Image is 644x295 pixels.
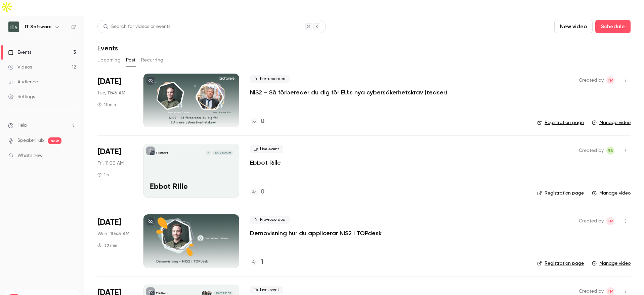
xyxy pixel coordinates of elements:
[592,190,631,197] a: Manage video
[17,122,27,129] span: Help
[250,159,281,167] a: Ebbot Rille
[579,76,604,84] span: Created by
[537,260,584,267] a: Registration page
[126,55,136,66] button: Past
[156,292,169,295] p: IT Software
[150,183,233,192] p: Ebbot Rille
[554,20,593,33] button: New video
[97,102,116,107] div: 15 min
[595,20,631,33] button: Schedule
[17,152,43,159] span: What's new
[608,146,613,155] span: RB
[103,23,170,30] div: Search for videos or events
[250,145,283,153] span: Live event
[250,286,283,294] span: Live event
[250,258,263,267] a: 1
[97,230,129,237] span: Wed, 10:45 AM
[606,76,614,84] span: Tanya Masiyenka
[8,22,19,32] img: IT Software
[206,150,211,156] div: R
[250,117,264,126] a: 0
[261,258,263,267] h4: 1
[8,122,76,129] li: help-dropdown-opener
[48,137,61,144] span: new
[250,75,290,83] span: Pre-recorded
[250,88,447,96] a: NIS2 – Så förbereder du dig för EU:s nya cybersäkerhetskrav (teaser)
[607,217,613,225] span: TM
[25,24,52,30] h6: IT Software
[537,190,584,197] a: Registration page
[97,44,118,52] h1: Events
[250,229,382,237] a: Demovisning hur du applicerar NIS2 i TOPdesk
[537,119,584,126] a: Registration page
[156,151,169,155] p: IT Software
[592,119,631,126] a: Manage video
[607,76,613,84] span: TM
[97,214,133,268] div: Sep 3 Wed, 10:45 AM (Europe/Stockholm)
[8,79,38,85] div: Audience
[141,55,164,66] button: Recurring
[261,187,264,197] h4: 0
[8,93,35,100] div: Settings
[143,144,239,198] a: Ebbot RilleIT SoftwareR[DATE] 11:00 AMEbbot Rille
[97,243,117,248] div: 30 min
[250,216,290,224] span: Pre-recorded
[97,217,121,228] span: [DATE]
[261,117,264,126] h4: 0
[97,90,125,96] span: Tue, 11:45 AM
[97,160,124,167] span: Fri, 11:00 AM
[606,146,614,155] span: Rilind Berisha
[250,187,264,197] a: 0
[17,137,44,144] a: SpeakerHub
[579,217,604,225] span: Created by
[212,151,232,155] span: [DATE] 11:00 AM
[606,217,614,225] span: Tanya Masiyenka
[97,76,121,87] span: [DATE]
[97,172,109,177] div: 1 h
[8,49,31,56] div: Events
[8,64,32,71] div: Videos
[97,144,133,198] div: Sep 5 Fri, 11:00 AM (Europe/Stockholm)
[579,146,604,155] span: Created by
[97,74,133,127] div: Sep 9 Tue, 11:45 AM (Europe/Stockholm)
[592,260,631,267] a: Manage video
[97,146,121,157] span: [DATE]
[97,55,121,66] button: Upcoming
